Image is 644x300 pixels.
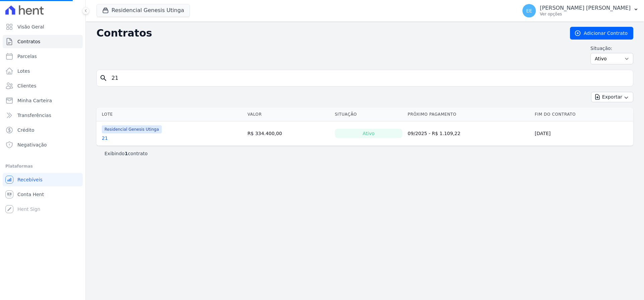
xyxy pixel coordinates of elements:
[3,173,83,186] a: Recebíveis
[17,97,52,104] span: Minha Carteira
[532,121,633,146] td: [DATE]
[540,11,631,17] p: Ver opções
[517,1,644,20] button: EE [PERSON_NAME] [PERSON_NAME] Ver opções
[17,112,51,119] span: Transferências
[590,45,633,52] label: Situação:
[125,151,128,156] b: 1
[3,35,83,48] a: Contratos
[17,38,40,45] span: Contratos
[17,53,37,60] span: Parcelas
[108,71,630,85] input: Buscar por nome do lote
[245,121,332,146] td: R$ 334.400,00
[17,23,44,30] span: Visão Geral
[3,123,83,137] a: Crédito
[17,68,30,74] span: Lotes
[104,150,148,157] p: Exibindo contrato
[96,4,190,17] button: Residencial Genesis Utinga
[405,108,532,121] th: Próximo Pagamento
[526,8,532,13] span: EE
[3,79,83,93] a: Clientes
[335,129,403,138] div: Ativo
[3,20,83,34] a: Visão Geral
[540,5,631,11] p: [PERSON_NAME] [PERSON_NAME]
[332,108,405,121] th: Situação
[408,131,460,136] a: 09/2025 - R$ 1.109,22
[3,50,83,63] a: Parcelas
[96,27,559,39] h2: Contratos
[570,27,633,40] a: Adicionar Contrato
[17,82,36,89] span: Clientes
[17,191,44,198] span: Conta Hent
[17,176,43,183] span: Recebíveis
[102,135,108,141] a: 21
[3,94,83,107] a: Minha Carteira
[96,108,245,121] th: Lote
[102,125,162,133] span: Residencial Genesis Utinga
[532,108,633,121] th: Fim do Contrato
[591,92,633,102] button: Exportar
[245,108,332,121] th: Valor
[3,109,83,122] a: Transferências
[3,138,83,152] a: Negativação
[99,74,108,82] i: search
[17,127,34,133] span: Crédito
[3,64,83,78] a: Lotes
[17,141,47,148] span: Negativação
[3,188,83,201] a: Conta Hent
[5,162,80,170] div: Plataformas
